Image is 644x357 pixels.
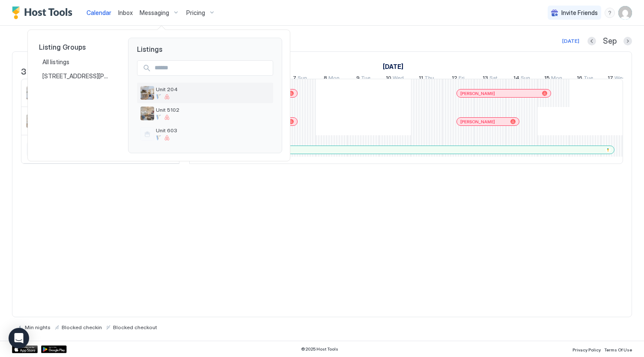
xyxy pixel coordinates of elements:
div: listing image [140,107,154,120]
span: [STREET_ADDRESS][PERSON_NAME] [42,72,111,80]
span: Listings [128,38,282,54]
span: Unit 5102 [156,107,270,113]
span: Unit 603 [156,127,270,134]
span: All listings [42,58,71,66]
div: Open Intercom Messenger [9,328,29,348]
div: listing image [140,86,154,100]
span: Unit 204 [156,86,270,92]
span: Listing Groups [39,43,114,51]
input: Input Field [151,61,273,75]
